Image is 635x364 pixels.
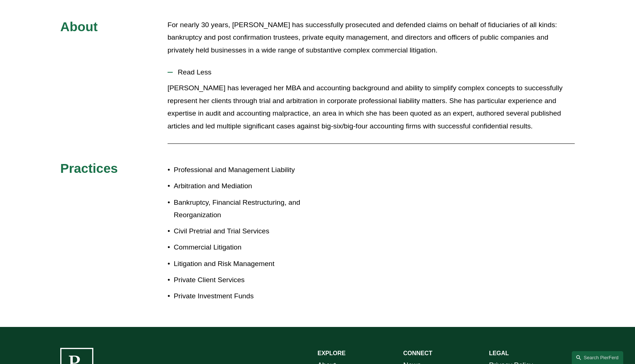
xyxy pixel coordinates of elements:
[174,258,317,270] p: Litigation and Risk Management
[174,196,317,222] p: Bankruptcy, Financial Restructuring, and Reorganization
[317,350,345,356] strong: EXPLORE
[174,225,317,238] p: Civil Pretrial and Trial Services
[168,63,575,82] button: Read Less
[60,19,98,34] span: About
[174,180,317,193] p: Arbitration and Mediation
[572,351,623,364] a: Search this site
[403,350,432,356] strong: CONNECT
[60,161,118,175] span: Practices
[489,350,509,356] strong: LEGAL
[168,19,575,57] p: For nearly 30 years, [PERSON_NAME] has successfully prosecuted and defended claims on behalf of f...
[174,164,317,176] p: Professional and Management Liability
[174,290,317,303] p: Private Investment Funds
[174,241,317,254] p: Commercial Litigation
[174,274,317,287] p: Private Client Services
[173,68,575,76] span: Read Less
[168,82,575,132] p: [PERSON_NAME] has leveraged her MBA and accounting background and ability to simplify complex con...
[168,82,575,138] div: Read Less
